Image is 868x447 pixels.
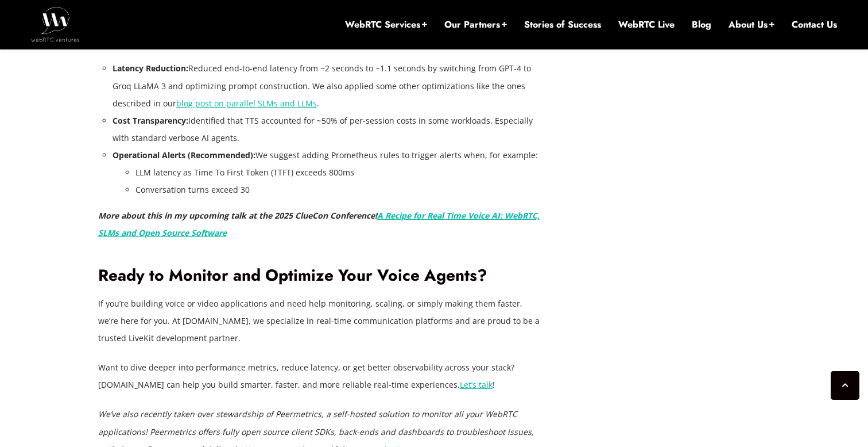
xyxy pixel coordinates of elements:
[618,18,675,31] a: WebRTC Live
[345,18,427,31] a: WebRTC Services
[113,63,188,74] strong: Latency Reduction:
[135,164,540,181] li: LLM latency as Time To First Token (TTFT) exceeds 800ms
[444,18,507,31] a: Our Partners
[113,112,540,147] li: Identified that TTS accounted for ~50% of per-session costs in some workloads. Especially with st...
[113,115,188,126] strong: Cost Transparency:
[460,379,493,390] a: Let’s talk
[98,266,540,286] h2: Ready to Monitor and Optimize Your Voice Agents?
[113,60,540,112] li: Reduced end-to-end latency from ~2 seconds to ~1.1 seconds by switching from GPT-4 to Groq LLaMA ...
[792,18,837,31] a: Contact Us
[113,147,540,198] li: We suggest adding Prometheus rules to trigger alerts when, for example:
[31,7,80,41] img: WebRTC.ventures
[728,18,774,31] a: About Us
[98,295,540,347] p: If you’re building voice or video applications and need help monitoring, scaling, or simply makin...
[113,150,255,161] strong: Operational Alerts (Recommended):
[98,359,540,393] p: Want to dive deeper into performance metrics, reduce latency, or get better observability across ...
[692,18,711,31] a: Blog
[524,18,601,31] a: Stories of Success
[98,210,540,238] em: More about this in my upcoming talk at the 2025 ClueCon Conference!
[176,98,317,109] a: blog post on parallel SLMs and LLMs
[135,181,540,198] li: Conversation turns exceed 30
